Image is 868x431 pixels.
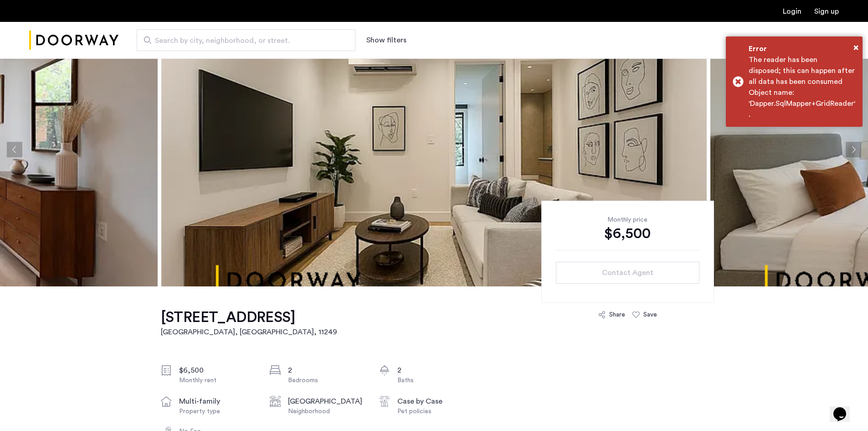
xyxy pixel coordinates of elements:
[29,23,118,57] a: Cazamio Logo
[749,54,856,120] div: The reader has been disposed; this can happen after all data has been consumed Object name: 'Dapp...
[288,396,365,407] div: [GEOGRAPHIC_DATA]
[366,35,406,46] button: Show or hide filters
[29,23,118,57] img: logo
[749,43,856,54] div: Error
[556,224,699,243] div: $6,500
[397,396,474,407] div: Case by Case
[161,13,707,286] img: apartment
[397,376,474,385] div: Baths
[137,29,355,51] input: Apartment Search
[161,308,337,327] h1: [STREET_ADDRESS]
[643,310,657,319] div: Save
[830,395,859,422] iframe: chat widget
[179,365,256,376] div: $6,500
[161,327,337,338] h2: [GEOGRAPHIC_DATA], [GEOGRAPHIC_DATA] , 11249
[288,365,365,376] div: 2
[602,267,653,278] span: Contact Agent
[161,308,337,338] a: [STREET_ADDRESS][GEOGRAPHIC_DATA], [GEOGRAPHIC_DATA], 11249
[155,35,330,46] span: Search by city, neighborhood, or street.
[609,310,625,319] div: Share
[846,142,861,157] button: Next apartment
[853,43,858,52] span: ×
[288,407,365,416] div: Neighborhood
[853,41,858,54] button: Close
[397,407,474,416] div: Pet policies
[397,365,474,376] div: 2
[556,215,699,224] div: Monthly price
[7,142,22,157] button: Previous apartment
[783,8,801,15] a: Login
[556,262,699,284] button: button
[288,376,365,385] div: Bedrooms
[179,396,256,407] div: multi-family
[179,376,256,385] div: Monthly rent
[179,407,256,416] div: Property type
[814,8,839,15] a: Registration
